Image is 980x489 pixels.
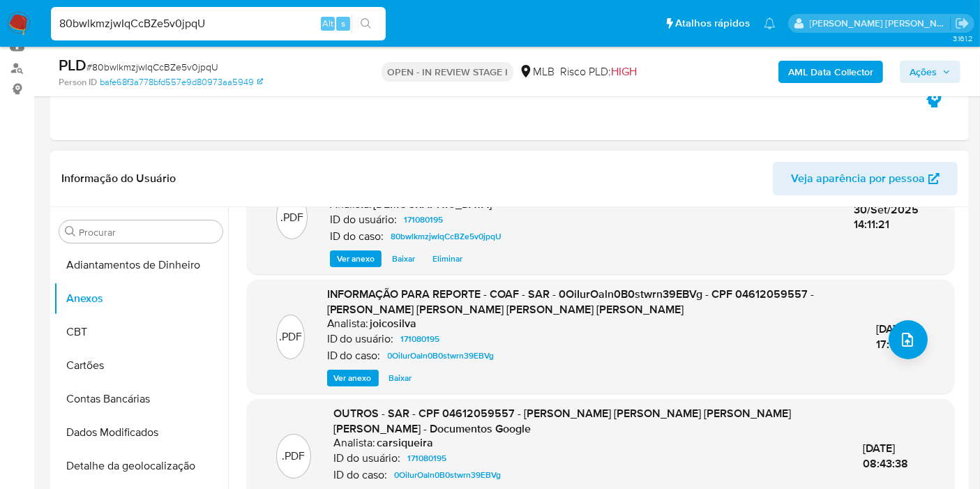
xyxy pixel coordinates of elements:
button: Procurar [65,226,76,237]
button: Anexos [54,282,228,315]
button: Ver anexo [327,370,379,386]
span: s [341,17,345,30]
span: Ver anexo [334,371,372,385]
span: Alt [322,17,333,30]
a: Sair [955,16,970,31]
p: .PDF [279,329,302,345]
input: Pesquise usuários ou casos... [51,15,386,33]
p: OPEN - IN REVIEW STAGE I [382,62,513,82]
b: AML Data Collector [788,61,873,83]
span: Baixar [389,371,412,385]
button: Ações [900,61,960,83]
span: [DATE] 08:43:38 [863,440,908,472]
input: Procurar [79,226,217,239]
a: 171080195 [395,331,446,347]
button: Baixar [385,250,422,267]
span: Ver anexo [337,252,375,266]
button: Contas Bancárias [54,382,228,416]
p: Analista: [327,317,369,331]
span: 80bwlkmzjwIqCcBZe5v0jpqU [391,228,502,245]
h1: Informação do Usuário [61,172,176,186]
span: 30/Set/2025 14:11:21 [854,202,919,233]
button: Baixar [382,370,419,386]
b: Person ID [59,76,97,89]
span: 171080195 [404,211,443,228]
a: Notificações [764,17,776,29]
p: Analista: [333,436,375,450]
p: ID do caso: [330,230,384,243]
p: ID do caso: [327,349,381,363]
a: 0OiIurOaln0B0stwrn39EBVg [389,467,506,483]
p: ID do caso: [333,468,387,482]
button: Ver anexo [330,250,382,267]
span: 3.161.2 [953,33,973,44]
span: OUTROS - SAR - CPF 04612059557 - [PERSON_NAME] [PERSON_NAME] [PERSON_NAME] [PERSON_NAME] - Docume... [333,405,791,437]
span: 0OiIurOaln0B0stwrn39EBVg [394,467,501,483]
p: .PDF [282,449,305,464]
span: Atalhos rápidos [675,16,750,31]
a: 171080195 [402,450,452,467]
button: Adiantamentos de Dinheiro [54,248,228,282]
a: 80bwlkmzjwIqCcBZe5v0jpqU [385,228,507,245]
span: Baixar [392,252,415,266]
p: ID do usuário: [327,332,394,346]
a: bafe68f3a778bfd557e9d80973aa5949 [100,76,263,89]
span: Ações [910,61,937,83]
span: Eliminar [432,252,462,266]
button: AML Data Collector [778,61,883,83]
button: Eliminar [425,250,469,267]
button: upload-file [889,320,928,359]
span: Veja aparência por pessoa [791,162,925,195]
button: search-icon [352,14,380,33]
button: Detalhe da geolocalização [54,449,228,483]
b: PLD [59,54,86,76]
p: ID do usuário: [333,451,400,465]
span: Risco PLD: [560,64,637,80]
button: Cartões [54,349,228,382]
button: Veja aparência por pessoa [773,162,958,195]
h6: joicosilva [370,317,417,331]
h6: carsiqueira [377,436,433,450]
span: [DATE] 17:00:35 [876,321,919,352]
span: 0OiIurOaln0B0stwrn39EBVg [388,347,495,364]
span: 171080195 [407,450,446,467]
span: INFORMAÇÃO PARA REPORTE - COAF - SAR - 0OiIurOaln0B0stwrn39EBVg - CPF 04612059557 - [PERSON_NAME]... [327,286,815,317]
span: HIGH [611,63,637,80]
span: 171080195 [401,331,440,347]
button: Dados Modificados [54,416,228,449]
p: ID do usuário: [330,213,397,227]
span: # 80bwlkmzjwIqCcBZe5v0jpqU [86,60,218,74]
p: .PDF [280,210,303,225]
button: CBT [54,315,228,349]
div: MLB [519,64,555,80]
a: 0OiIurOaln0B0stwrn39EBVg [382,347,500,364]
a: 171080195 [398,211,448,228]
p: igor.silva@mercadolivre.com [810,17,951,30]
